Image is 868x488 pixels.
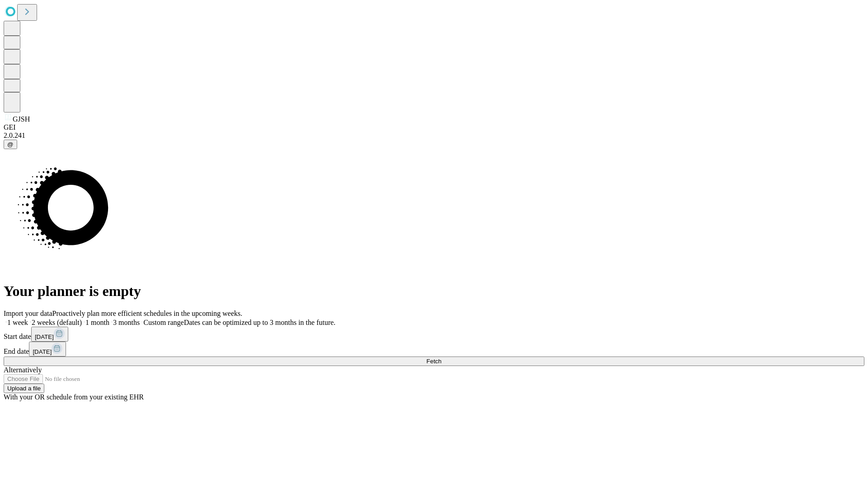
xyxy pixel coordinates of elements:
span: GJSH [13,115,30,123]
button: Fetch [4,357,864,366]
span: Custom range [143,319,184,326]
div: 2.0.241 [4,131,864,140]
span: 3 months [113,319,140,326]
button: @ [4,140,17,149]
span: Dates can be optimized up to 3 months in the future. [184,319,335,326]
div: End date [4,342,864,357]
span: Import your data [4,310,52,317]
span: 2 weeks (default) [32,319,82,326]
div: Start date [4,327,864,342]
button: Upload a file [4,384,44,393]
span: Alternatively [4,366,42,374]
span: With your OR schedule from your existing EHR [4,393,144,401]
div: GEI [4,123,864,131]
button: [DATE] [31,327,68,342]
span: @ [7,141,14,148]
span: Fetch [426,358,441,365]
span: [DATE] [33,348,52,355]
span: Proactively plan more efficient schedules in the upcoming weeks. [52,310,242,317]
span: 1 month [85,319,109,326]
span: [DATE] [35,333,54,340]
button: [DATE] [29,342,66,357]
span: 1 week [7,319,28,326]
h1: Your planner is empty [4,283,864,300]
